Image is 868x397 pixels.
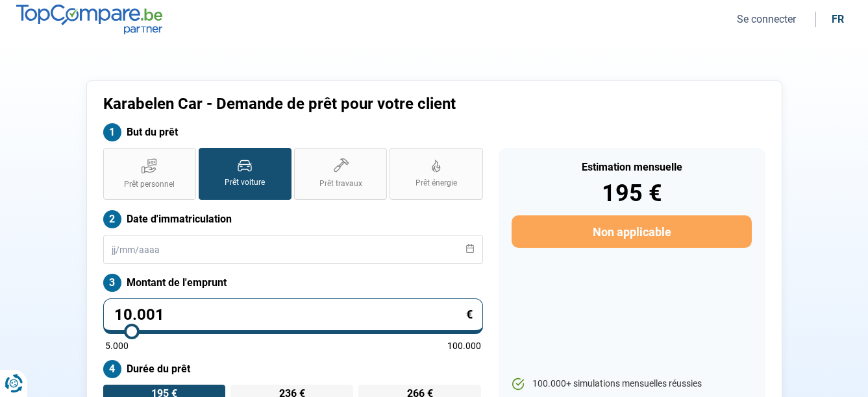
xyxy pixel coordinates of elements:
[415,178,457,189] span: Prêt énergie
[103,235,483,264] input: jj/mm/aaaa
[832,13,844,25] div: fr
[124,179,175,190] span: Prêt personnel
[512,378,751,391] li: 100.000+ simulations mensuelles réussies
[103,360,483,378] label: Durée du prêt
[103,274,483,292] label: Montant de l'emprunt
[512,182,751,205] div: 195 €
[512,215,751,248] button: Non applicable
[103,123,483,141] label: But du prêt
[319,178,362,189] span: Prêt travaux
[733,12,800,26] button: Se connecter
[466,309,473,320] span: €
[225,177,265,188] span: Prêt voiture
[103,210,483,228] label: Date d'immatriculation
[447,341,481,350] span: 100.000
[512,162,751,173] div: Estimation mensuelle
[103,95,596,114] h1: Karabelen Car - Demande de prêt pour votre client
[105,341,129,350] span: 5.000
[16,5,162,34] img: TopCompare.be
